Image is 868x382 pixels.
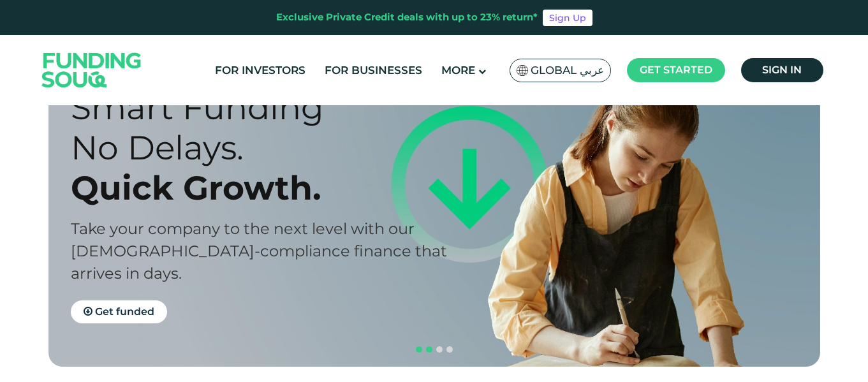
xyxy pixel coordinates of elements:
[71,128,457,168] div: No Delays.
[414,344,424,355] button: navigation
[640,64,712,76] span: Get started
[95,305,154,318] span: Get funded
[762,64,802,76] span: Sign in
[29,38,154,102] img: Logo
[531,63,604,78] span: Global عربي
[445,344,455,355] button: navigation
[741,58,823,82] a: Sign in
[517,65,528,76] img: SA Flag
[71,168,457,208] div: Quick Growth.
[212,60,309,81] a: For Investors
[71,240,457,284] div: [DEMOGRAPHIC_DATA]-compliance finance that arrives in days.
[441,64,475,77] span: More
[424,344,434,355] button: navigation
[276,10,538,25] div: Exclusive Private Credit deals with up to 23% return*
[434,344,445,355] button: navigation
[71,87,457,128] div: Smart Funding
[543,10,592,26] a: Sign Up
[71,300,167,323] a: Get funded
[71,217,457,240] div: Take your company to the next level with our
[321,60,425,81] a: For Businesses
